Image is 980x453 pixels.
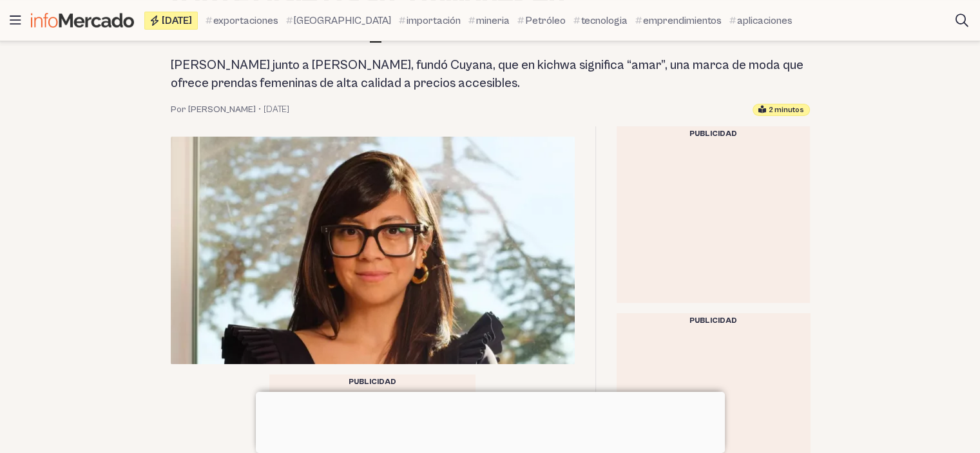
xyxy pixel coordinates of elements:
span: • [258,103,261,116]
span: aplicaciones [737,13,793,28]
span: Petróleo [525,13,566,28]
a: Petróleo [517,13,566,28]
a: emprendimientos [635,13,722,28]
div: Publicidad [269,374,476,390]
span: exportaciones [213,13,278,28]
a: tecnologia [573,13,628,28]
time: 27 noviembre, 2023 12:09 [264,103,289,116]
img: Infomercado Ecuador logo [31,13,134,28]
span: [GEOGRAPHIC_DATA] [294,13,391,28]
span: [DATE] [162,15,192,26]
a: mineria [468,13,510,28]
div: Tiempo estimado de lectura: 2 minutos [753,104,810,116]
iframe: Advertisement [256,392,725,450]
span: mineria [476,13,510,28]
div: Publicidad [617,313,810,329]
h2: [PERSON_NAME] junto a [PERSON_NAME], fundó Cuyana, que en kichwa significa “amar”, una marca de m... [171,57,810,93]
a: aplicaciones [729,13,793,28]
a: [GEOGRAPHIC_DATA] [286,13,391,28]
div: Publicidad [617,126,810,142]
a: Por [PERSON_NAME] [171,103,256,116]
a: importación [399,13,461,28]
span: emprendimientos [643,13,722,28]
span: tecnologia [581,13,628,28]
a: exportaciones [206,13,278,28]
span: importación [407,13,461,28]
img: Cuyana emprendimiento [171,137,575,364]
